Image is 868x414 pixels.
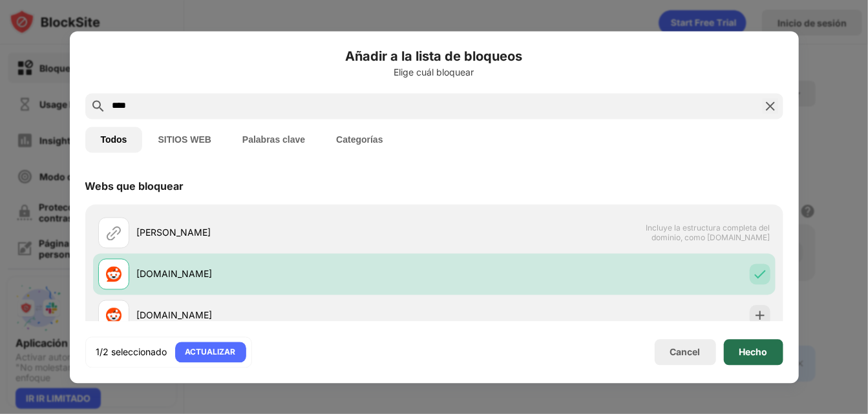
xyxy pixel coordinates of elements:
button: Palabras clave [227,127,321,152]
button: SITIOS WEB [142,127,226,152]
div: Elige cuál bloquear [85,67,783,78]
div: ACTUALIZAR [185,346,236,358]
div: Hecho [739,347,768,357]
button: Categorías [321,127,398,152]
div: Cancel [670,347,701,358]
img: url.svg [106,225,122,240]
div: [DOMAIN_NAME] [137,309,434,322]
span: Incluye la estructura completa del dominio, como [DOMAIN_NAME] [637,223,770,242]
div: [DOMAIN_NAME] [137,267,434,281]
div: 1/2 seleccionado [96,346,167,358]
h6: Añadir a la lista de bloqueos [85,47,783,66]
div: Webs que bloquear [85,180,184,192]
img: favicons [106,266,122,282]
button: Todos [85,127,143,152]
img: favicons [106,307,122,323]
div: [PERSON_NAME] [137,226,434,240]
img: search-close [763,98,778,114]
img: search.svg [90,98,106,114]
